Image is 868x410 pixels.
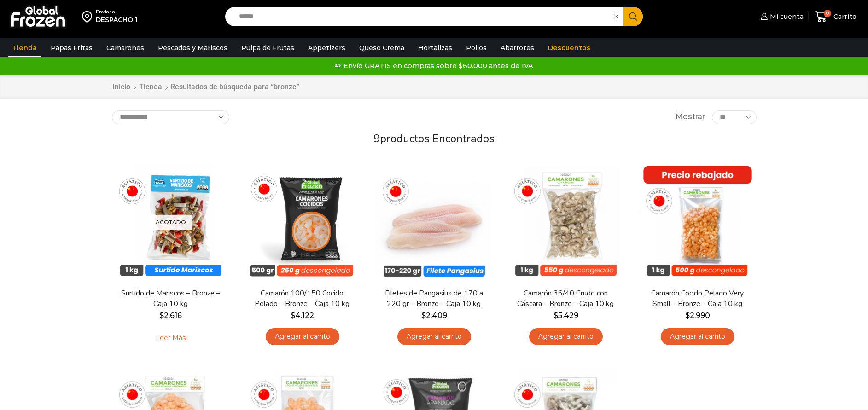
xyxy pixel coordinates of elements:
a: Queso Crema [355,39,409,57]
span: Carrito [831,12,856,21]
a: Agregar al carrito: “Camarón Cocido Pelado Very Small - Bronze - Caja 10 kg” [661,328,734,345]
a: Pollos [461,39,491,57]
bdi: 5.429 [553,311,578,320]
nav: Breadcrumb [112,82,299,92]
a: Descuentos [543,39,595,57]
a: Papas Fritas [46,39,97,57]
a: 0 Carrito [813,6,859,28]
img: address-field-icon.svg [82,9,96,24]
a: Tienda [139,82,163,92]
span: $ [685,311,690,320]
span: $ [159,311,164,320]
a: Inicio [112,82,131,92]
bdi: 4.122 [291,311,314,320]
a: Agregar al carrito: “Camarón 100/150 Cocido Pelado - Bronze - Caja 10 kg” [266,328,339,345]
div: Enviar a [96,9,138,15]
h1: Resultados de búsqueda para “bronze” [170,82,299,91]
bdi: 2.990 [685,311,710,320]
a: Tienda [8,39,41,57]
span: productos encontrados [380,131,495,146]
a: Agregar al carrito: “Camarón 36/40 Crudo con Cáscara - Bronze - Caja 10 kg” [529,328,603,345]
select: Pedido de la tienda [112,110,229,124]
a: Filetes de Pangasius de 170 a 220 gr – Bronze – Caja 10 kg [381,288,487,309]
a: Abarrotes [496,39,539,57]
a: Agregar al carrito: “Filetes de Pangasius de 170 a 220 gr - Bronze - Caja 10 kg” [397,328,471,345]
span: Mi cuenta [768,12,804,21]
span: $ [553,311,558,320]
a: Surtido de Mariscos – Bronze – Caja 10 kg [117,288,223,309]
a: Camarón 36/40 Crudo con Cáscara – Bronze – Caja 10 kg [513,288,618,309]
a: Pescados y Mariscos [153,39,232,57]
a: Mi cuenta [758,7,804,26]
span: $ [421,311,426,320]
bdi: 2.616 [159,311,182,320]
p: Agotado [149,215,192,230]
a: Leé más sobre “Surtido de Mariscos - Bronze - Caja 10 kg” [141,328,200,347]
div: DESPACHO 1 [96,15,138,24]
bdi: 2.409 [421,311,447,320]
a: Hortalizas [414,39,457,57]
a: Appetizers [303,39,350,57]
a: Pulpa de Frutas [237,39,299,57]
a: Camarón 100/150 Cocido Pelado – Bronze – Caja 10 kg [249,288,355,309]
span: 0 [824,10,831,17]
span: 9 [373,131,380,146]
a: Camarones [102,39,149,57]
a: Camarón Cocido Pelado Very Small – Bronze – Caja 10 kg [644,288,750,309]
button: Search button [623,7,643,26]
span: $ [291,311,295,320]
span: Mostrar [676,112,705,122]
